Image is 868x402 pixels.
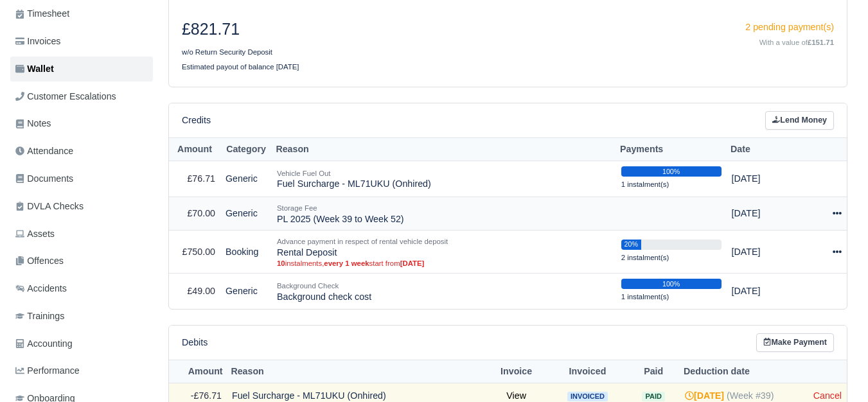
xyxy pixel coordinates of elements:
[182,63,299,71] small: Estimated payout of balance [DATE]
[220,274,272,309] td: Generic
[182,20,499,39] h3: £821.71
[15,227,55,241] span: Assets
[10,139,153,164] a: Attendance
[15,6,69,21] span: Timesheet
[220,231,272,274] td: Booking
[10,222,153,247] a: Assets
[628,360,680,383] th: Paid
[759,39,834,46] small: With a value of
[10,29,153,54] a: Invoices
[277,259,611,268] small: instalments, start from
[182,115,211,126] h6: Credits
[567,392,608,401] span: Invoiced
[220,161,272,197] td: Generic
[727,274,810,309] td: [DATE]
[400,259,425,267] strong: [DATE]
[10,57,153,82] a: Wallet
[169,274,220,309] td: £49.00
[506,390,526,401] a: View
[15,116,51,131] span: Notes
[727,161,810,197] td: [DATE]
[169,231,220,274] td: £750.00
[277,282,339,290] small: Background Check
[272,161,616,197] td: Fuel Surcharge - ML71UKU (Onhired)
[10,358,153,383] a: Performance
[272,137,616,161] th: Reason
[10,1,153,26] a: Timesheet
[169,137,220,161] th: Amount
[10,111,153,136] a: Notes
[621,166,722,177] div: 100%
[616,137,727,161] th: Payments
[272,231,616,274] td: Rental Deposit
[10,84,153,109] a: Customer Escalations
[727,231,810,274] td: [DATE]
[621,293,669,301] small: 1 instalment(s)
[220,137,272,161] th: Category
[485,360,547,383] th: Invoice
[15,144,73,159] span: Attendance
[15,199,84,214] span: DVLA Checks
[15,309,64,324] span: Trainings
[15,171,73,186] span: Documents
[727,390,774,401] span: (Week #39)
[182,337,208,348] h6: Debits
[15,34,60,49] span: Invoices
[518,20,835,35] div: 2 pending payment(s)
[547,360,627,383] th: Invoiced
[272,274,616,309] td: Background check cost
[765,111,834,130] a: Lend Money
[808,39,834,46] strong: £151.71
[15,363,80,378] span: Performance
[227,360,485,383] th: Reason
[15,254,64,268] span: Offences
[220,197,272,231] td: Generic
[621,279,722,289] div: 100%
[680,360,808,383] th: Deduction date
[15,281,67,296] span: Accidents
[10,194,153,219] a: DVLA Checks
[169,161,220,197] td: £76.71
[191,390,222,401] span: -£76.71
[621,254,669,261] small: 2 instalment(s)
[621,180,669,188] small: 1 instalment(s)
[727,197,810,231] td: [DATE]
[621,240,641,250] div: 20%
[277,204,317,212] small: Storage Fee
[15,62,54,76] span: Wallet
[277,170,330,177] small: Vehicle Fuel Out
[10,331,153,356] a: Accounting
[169,197,220,231] td: £70.00
[10,166,153,191] a: Documents
[642,392,664,401] span: Paid
[15,336,73,351] span: Accounting
[182,48,272,56] small: w/o Return Security Deposit
[277,238,448,245] small: Advance payment in respect of rental vehicle deposit
[10,304,153,329] a: Trainings
[685,390,724,401] strong: [DATE]
[169,360,227,383] th: Amount
[277,259,285,267] strong: 10
[10,276,153,301] a: Accidents
[324,259,369,267] strong: every 1 week
[15,89,116,104] span: Customer Escalations
[756,333,834,352] a: Make Payment
[10,249,153,274] a: Offences
[272,197,616,231] td: PL 2025 (Week 39 to Week 52)
[813,390,842,401] a: Cancel
[727,137,810,161] th: Date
